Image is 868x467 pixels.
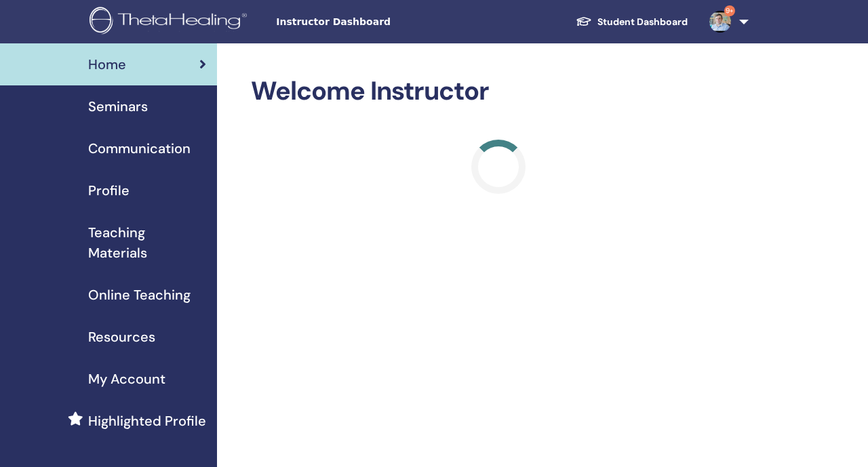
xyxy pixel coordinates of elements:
span: Highlighted Profile [88,411,206,431]
img: graduation-cap-white.svg [576,16,592,27]
span: Instructor Dashboard [276,15,479,29]
span: Home [88,54,126,75]
span: Online Teaching [88,285,191,305]
span: Communication [88,138,191,159]
img: default.jpg [709,11,731,33]
img: logo.png [90,7,252,37]
span: 9+ [724,5,735,16]
span: Profile [88,180,130,201]
span: Teaching Materials [88,222,206,263]
span: My Account [88,369,165,389]
span: Resources [88,327,155,347]
a: Student Dashboard [565,9,698,35]
h2: Welcome Instructor [251,76,746,107]
span: Seminars [88,96,148,117]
